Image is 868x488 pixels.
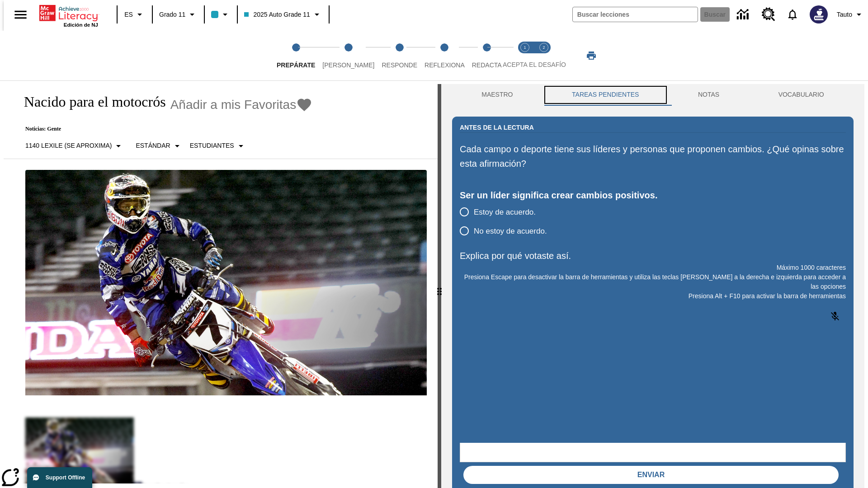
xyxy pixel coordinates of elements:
[472,61,502,69] span: Redacta
[322,61,374,69] span: [PERSON_NAME]
[463,466,839,484] button: Enviar
[22,138,127,154] button: Seleccione Lexile, 1140 Lexile (Se aproxima)
[438,84,441,488] div: Pulsa la tecla de intro o la barra espaciadora y luego presiona las flechas de derecha e izquierd...
[190,141,234,150] p: Estudiantes
[460,142,846,171] p: Cada campo o deporte tiene sus líderes y personas que proponen cambios. ¿Qué opinas sobre esta af...
[39,3,98,28] div: Portada
[277,61,315,69] span: Prepárate
[120,6,149,23] button: Lenguaje: ES, Selecciona un idioma
[573,7,698,22] input: Buscar campo
[64,22,98,28] span: Edición de NJ
[170,97,313,113] button: Añadir a mis Favoritas - Nacido para el motocrós
[159,10,185,19] span: Grado 11
[669,84,749,106] button: NOTAS
[452,84,542,106] button: Maestro
[731,2,756,27] a: Centro de información
[441,84,864,488] div: activity
[46,474,85,481] span: Support Offline
[460,122,534,132] h2: Antes de la lectura
[474,206,536,218] span: Estoy de acuerdo.
[208,6,234,23] button: El color de la clase es azul claro. Cambiar el color de la clase.
[452,84,854,106] div: Instructional Panel Tabs
[512,31,538,80] button: Acepta el desafío lee step 1 of 2
[244,10,310,19] span: 2025 Auto Grade 11
[833,6,868,23] button: Perfil/Configuración
[132,138,186,154] button: Tipo de apoyo, Estándar
[531,31,557,80] button: Acepta el desafío contesta step 2 of 2
[460,291,846,301] p: Presiona Alt + F10 para activar la barra de herramientas
[25,141,112,150] p: 1140 Lexile (Se aproxima)
[749,84,854,106] button: VOCABULARIO
[460,202,554,240] div: poll
[156,6,201,23] button: Grado: Grado 11, Elige un grado
[460,263,846,272] p: Máximo 1000 caracteres
[474,225,547,237] span: No estoy de acuerdo.
[837,10,852,19] span: Tauto
[25,170,427,396] img: El corredor de motocrós James Stewart vuela por los aires en su motocicleta de montaña
[810,5,828,23] img: Avatar
[542,45,545,50] text: 2
[417,31,472,80] button: Reflexiona step 4 of 5
[7,1,34,28] button: Abrir el menú lateral
[460,188,846,202] div: Ser un líder significa crear cambios positivos.
[374,31,425,80] button: Responde step 3 of 5
[4,7,132,15] body: Explica por qué votaste así. Máximo 1000 caracteres Presiona Alt + F10 para activar la barra de h...
[756,2,781,27] a: Centro de recursos, Se abrirá en una pestaña nueva.
[186,138,250,154] button: Seleccionar estudiante
[14,94,166,110] h1: Nacido para el motocrós
[465,31,509,80] button: Redacta step 5 of 5
[460,272,846,291] p: Presiona Escape para desactivar la barra de herramientas y utiliza las teclas [PERSON_NAME] a la ...
[824,305,846,327] button: Haga clic para activar la función de reconocimiento de voz
[382,61,417,69] span: Responde
[27,467,92,488] button: Support Offline
[804,3,833,26] button: Escoja un nuevo avatar
[577,47,606,64] button: Imprimir
[136,141,170,150] p: Estándar
[425,61,465,69] span: Reflexiona
[503,61,566,68] span: ACEPTA EL DESAFÍO
[524,45,526,50] text: 1
[460,249,846,263] p: Explica por qué votaste así.
[315,31,382,80] button: Lee step 2 of 5
[542,84,669,106] button: TAREAS PENDIENTES
[781,3,804,26] a: Notificaciones
[124,10,133,19] span: ES
[4,84,438,483] div: reading
[269,31,322,80] button: Prepárate step 1 of 5
[14,126,312,132] p: Noticias: Gente
[241,6,325,23] button: Clase: 2025 Auto Grade 11, Selecciona una clase
[170,98,297,112] span: Añadir a mis Favoritas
